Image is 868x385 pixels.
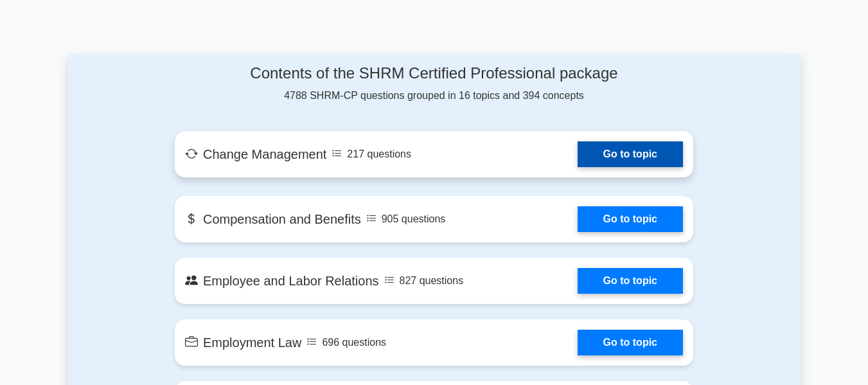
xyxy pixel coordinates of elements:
[175,64,693,83] h4: Contents of the SHRM Certified Professional package
[578,330,683,355] a: Go to topic
[578,206,683,232] a: Go to topic
[578,141,683,167] a: Go to topic
[578,268,683,294] a: Go to topic
[175,64,693,103] div: 4788 SHRM-CP questions grouped in 16 topics and 394 concepts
